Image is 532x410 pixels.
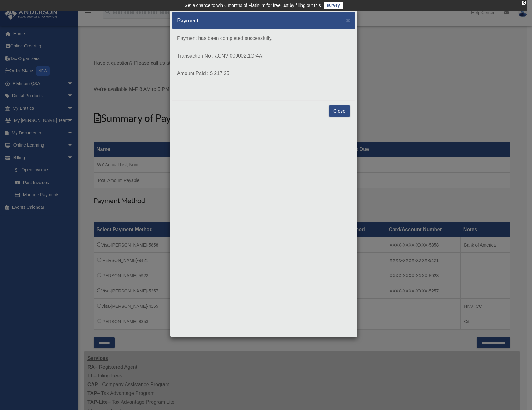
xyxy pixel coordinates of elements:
[522,1,526,5] div: close
[177,69,350,78] p: Amount Paid : $ 217.25
[177,52,350,60] p: Transaction No : aCNVI000002t1Gr4AI
[184,2,321,9] div: Get a chance to win 6 months of Platinum for free just by filling out this
[177,34,350,43] p: Payment has been completed successfully.
[346,17,350,24] span: ×
[177,17,199,24] h5: Payment
[329,105,350,117] button: Close
[346,17,350,23] button: Close
[324,2,343,9] a: survey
